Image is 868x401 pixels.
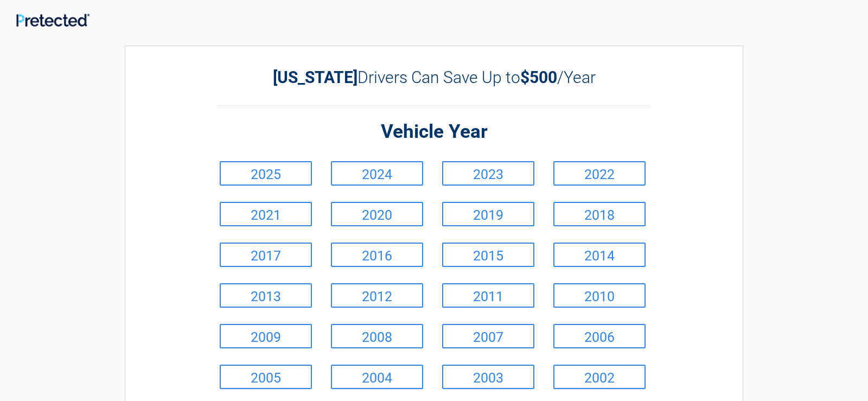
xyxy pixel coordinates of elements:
a: 2002 [553,365,646,389]
a: 2009 [220,324,312,348]
a: 2004 [331,365,423,389]
a: 2005 [220,365,312,389]
a: 2010 [553,283,646,308]
h2: Drivers Can Save Up to /Year [217,68,651,87]
a: 2008 [331,324,423,348]
a: 2007 [442,324,534,348]
a: 2015 [442,243,534,267]
a: 2018 [553,202,646,226]
h2: Vehicle Year [217,119,651,145]
a: 2011 [442,283,534,308]
a: 2021 [220,202,312,226]
img: Main Logo [16,14,90,27]
a: 2023 [442,161,534,186]
a: 2024 [331,161,423,186]
a: 2022 [553,161,646,186]
a: 2003 [442,365,534,389]
a: 2013 [220,283,312,308]
a: 2017 [220,243,312,267]
a: 2014 [553,243,646,267]
a: 2012 [331,283,423,308]
b: [US_STATE] [273,68,358,87]
a: 2019 [442,202,534,226]
a: 2006 [553,324,646,348]
a: 2025 [220,161,312,186]
a: 2020 [331,202,423,226]
a: 2016 [331,243,423,267]
b: $500 [520,68,557,87]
